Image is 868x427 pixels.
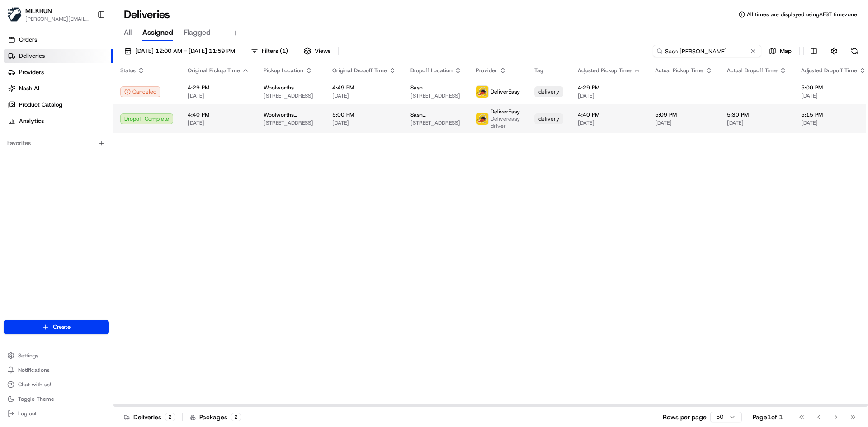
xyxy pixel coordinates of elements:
[18,381,51,388] span: Chat with us!
[578,119,641,127] span: [DATE]
[801,119,866,127] span: [DATE]
[142,27,173,38] span: Assigned
[534,67,543,74] span: Tag
[578,67,632,74] span: Adjusted Pickup Time
[190,413,241,422] div: Packages
[538,115,559,122] span: delivery
[332,84,396,91] span: 4:49 PM
[332,92,396,99] span: [DATE]
[848,45,861,57] button: Refresh
[19,84,39,93] span: Nash AI
[247,45,292,57] button: Filters(1)
[4,136,109,150] div: Favorites
[4,4,94,25] button: MILKRUNMILKRUN[PERSON_NAME][EMAIL_ADDRESS][DOMAIN_NAME]
[262,47,288,55] span: Filters
[538,88,559,95] span: delivery
[7,7,22,22] img: MILKRUN
[120,45,239,57] button: [DATE] 12:00 AM - [DATE] 11:59 PM
[19,68,44,76] span: Providers
[491,115,520,130] span: Delivereasy driver
[332,67,387,74] span: Original Dropoff Time
[727,111,787,118] span: 5:30 PM
[188,84,249,91] span: 4:29 PM
[727,67,778,74] span: Actual Dropoff Time
[332,119,396,127] span: [DATE]
[165,413,175,421] div: 2
[655,111,712,118] span: 5:09 PM
[410,119,462,127] span: [STREET_ADDRESS]
[476,113,488,125] img: delivereasy_logo.png
[18,352,38,359] span: Settings
[765,45,796,57] button: Map
[780,47,792,55] span: Map
[25,6,52,15] button: MILKRUN
[578,111,641,118] span: 4:40 PM
[4,33,113,47] a: Orders
[663,413,707,422] p: Rows per page
[801,92,866,99] span: [DATE]
[135,47,235,55] span: [DATE] 12:00 AM - [DATE] 11:59 PM
[188,67,240,74] span: Original Pickup Time
[264,67,303,74] span: Pickup Location
[53,323,71,331] span: Create
[188,92,249,99] span: [DATE]
[4,364,109,376] button: Notifications
[476,86,488,98] img: delivereasy_logo.png
[19,117,44,125] span: Analytics
[4,98,113,112] a: Product Catalog
[18,395,54,403] span: Toggle Theme
[747,11,857,18] span: All times are displayed using AEST timezone
[578,84,641,91] span: 4:29 PM
[4,407,109,420] button: Log out
[124,27,132,38] span: All
[578,92,641,99] span: [DATE]
[19,52,45,60] span: Deliveries
[4,320,109,334] button: Create
[410,92,462,99] span: [STREET_ADDRESS]
[124,413,175,422] div: Deliveries
[476,67,497,74] span: Provider
[120,67,136,74] span: Status
[4,393,109,405] button: Toggle Theme
[188,119,249,127] span: [DATE]
[19,101,62,109] span: Product Catalog
[264,84,318,91] span: Woolworths Supermarket [GEOGRAPHIC_DATA] - [GEOGRAPHIC_DATA]
[315,47,330,55] span: Views
[332,111,396,118] span: 5:00 PM
[655,67,703,74] span: Actual Pickup Time
[4,65,113,80] a: Providers
[801,111,866,118] span: 5:15 PM
[410,67,453,74] span: Dropoff Location
[300,45,335,57] button: Views
[25,15,90,23] button: [PERSON_NAME][EMAIL_ADDRESS][DOMAIN_NAME]
[801,84,866,91] span: 5:00 PM
[4,81,113,96] a: Nash AI
[120,86,160,97] button: Canceled
[491,88,520,95] span: DeliverEasy
[801,67,857,74] span: Adjusted Dropoff Time
[184,27,211,38] span: Flagged
[264,92,318,99] span: [STREET_ADDRESS]
[4,114,113,128] a: Analytics
[280,47,288,55] span: ( 1 )
[410,84,462,91] span: Sash [PERSON_NAME]
[188,111,249,118] span: 4:40 PM
[4,378,109,391] button: Chat with us!
[18,410,37,417] span: Log out
[18,366,50,374] span: Notifications
[753,413,783,422] div: Page 1 of 1
[491,108,520,115] span: DeliverEasy
[264,111,318,118] span: Woolworths Supermarket [GEOGRAPHIC_DATA] - [GEOGRAPHIC_DATA]
[4,49,113,63] a: Deliveries
[4,349,109,362] button: Settings
[655,119,712,127] span: [DATE]
[124,7,170,22] h1: Deliveries
[19,36,37,44] span: Orders
[410,111,462,118] span: Sash [PERSON_NAME]
[264,119,318,127] span: [STREET_ADDRESS]
[653,45,761,57] input: Type to search
[231,413,241,421] div: 2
